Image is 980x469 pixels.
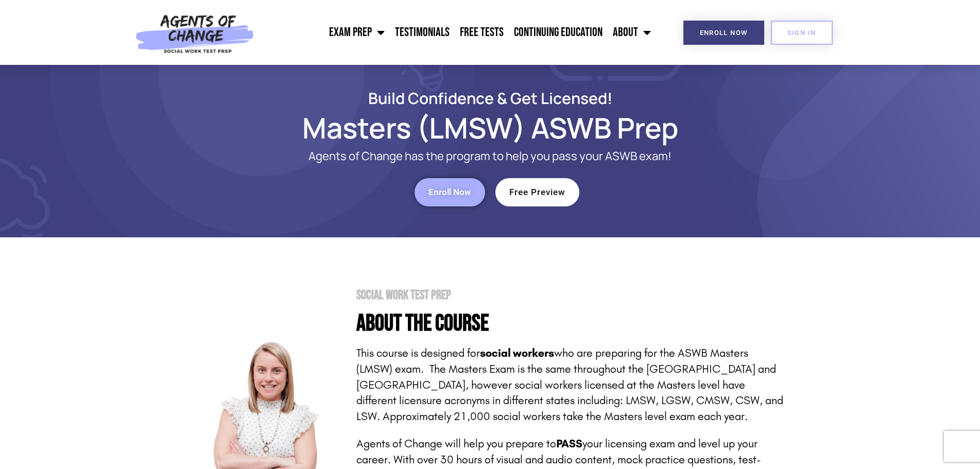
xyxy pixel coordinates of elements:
strong: social workers [480,346,554,360]
a: SIGN IN [771,21,833,45]
a: Enroll Now [415,178,485,206]
a: Continuing Education [509,20,608,45]
a: Free Tests [455,20,509,45]
span: Free Preview [509,188,565,197]
a: Free Preview [495,178,579,206]
a: Testimonials [390,20,455,45]
h2: Build Confidence & Get Licensed! [197,91,784,106]
h1: Masters (LMSW) ASWB Prep [197,116,784,140]
a: About [608,20,656,45]
strong: PASS [556,437,582,450]
nav: Menu [260,20,656,45]
h4: About the Course [356,312,784,335]
span: Enroll Now [700,29,748,36]
h2: Social Work Test Prep [356,289,784,302]
span: SIGN IN [787,29,816,36]
a: Enroll Now [683,21,764,45]
span: Enroll Now [428,188,471,197]
p: This course is designed for who are preparing for the ASWB Masters (LMSW) exam. The Masters Exam ... [356,345,784,425]
p: Agents of Change has the program to help you pass your ASWB exam! [238,150,743,163]
a: Exam Prep [324,20,390,45]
